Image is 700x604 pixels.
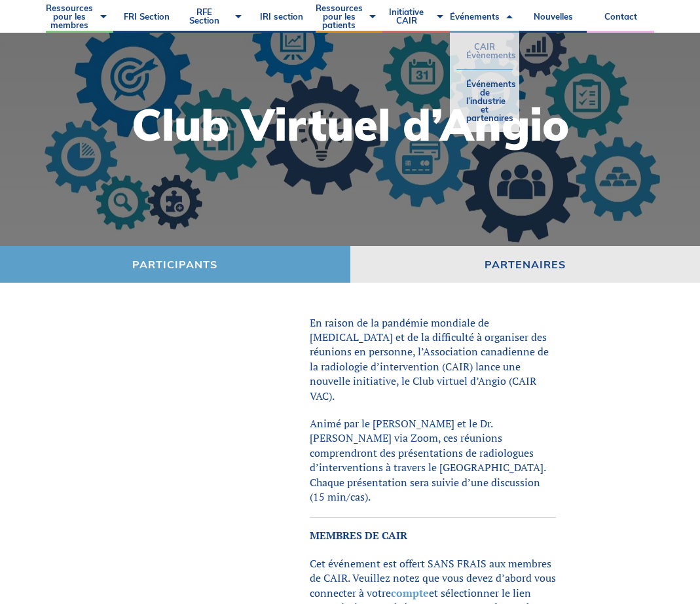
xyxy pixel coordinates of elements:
[310,315,556,403] p: En raison de la pandémie mondiale de [MEDICAL_DATA] et de la difficulté à organiser des réunions ...
[132,103,569,147] h1: Club Virtuel d’Angio
[391,586,429,600] a: compte
[456,33,513,69] a: CAIR Évènements
[456,70,513,132] a: Événements de l’industrie et partenaires
[310,528,407,542] strong: MEMBRES DE CAIR
[310,416,556,504] p: Animé par le [PERSON_NAME] et le Dr. [PERSON_NAME] via Zoom, ces réunions comprendront des présen...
